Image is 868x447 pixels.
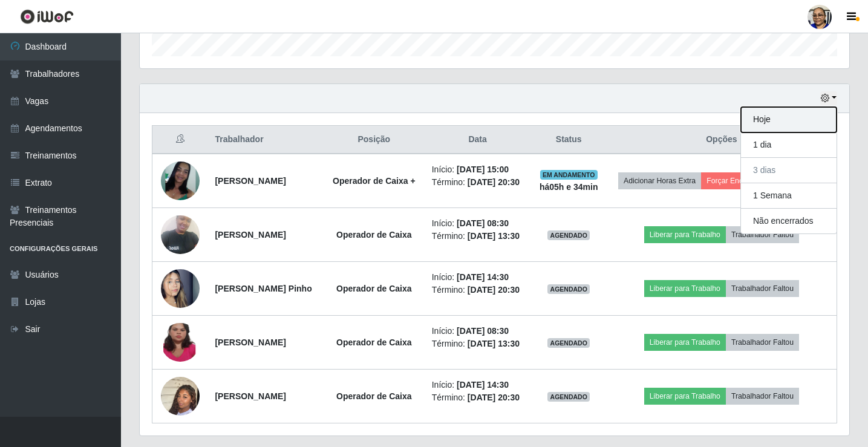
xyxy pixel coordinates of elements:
[333,176,416,186] strong: Operador de Caixa +
[457,272,509,282] time: [DATE] 14:30
[726,388,799,405] button: Trabalhador Faltou
[432,391,524,404] li: Término:
[161,162,200,200] img: 1618873875814.jpeg
[215,230,286,240] strong: [PERSON_NAME]
[468,231,520,241] time: [DATE] 13:30
[468,285,520,295] time: [DATE] 20:30
[741,183,837,209] button: 1 Semana
[336,391,412,401] strong: Operador de Caixa
[607,126,837,154] th: Opções
[741,209,837,233] button: Não encerrados
[644,226,726,243] button: Liberar para Trabalho
[547,338,590,348] span: AGENDADO
[540,182,598,192] strong: há 05 h e 34 min
[457,326,509,336] time: [DATE] 08:30
[432,379,524,391] li: Início:
[547,230,590,240] span: AGENDADO
[432,271,524,284] li: Início:
[468,393,520,402] time: [DATE] 20:30
[432,176,524,189] li: Término:
[161,299,200,385] img: 1740101299384.jpeg
[741,132,837,158] button: 1 dia
[644,280,726,297] button: Liberar para Trabalho
[336,338,412,347] strong: Operador de Caixa
[432,338,524,350] li: Término:
[547,284,590,294] span: AGENDADO
[618,172,701,189] button: Adicionar Horas Extra
[457,380,509,390] time: [DATE] 14:30
[644,334,726,351] button: Liberar para Trabalho
[215,338,286,347] strong: [PERSON_NAME]
[161,362,200,431] img: 1745635313698.jpeg
[215,176,286,186] strong: [PERSON_NAME]
[215,284,312,293] strong: [PERSON_NAME] Pinho
[20,9,74,24] img: CoreUI Logo
[432,163,524,176] li: Início:
[432,284,524,296] li: Término:
[207,126,323,154] th: Trabalhador
[161,254,200,323] img: 1742004720131.jpeg
[457,218,509,228] time: [DATE] 08:30
[425,126,531,154] th: Data
[644,388,726,405] button: Liberar para Trabalho
[726,280,799,297] button: Trabalhador Faltou
[531,126,607,154] th: Status
[547,392,590,402] span: AGENDADO
[468,177,520,187] time: [DATE] 20:30
[540,170,598,180] span: EM ANDAMENTO
[701,172,782,189] button: Forçar Encerramento
[336,284,412,293] strong: Operador de Caixa
[726,334,799,351] button: Trabalhador Faltou
[741,107,837,132] button: Hoje
[741,158,837,183] button: 3 dias
[457,165,509,174] time: [DATE] 15:00
[324,126,425,154] th: Posição
[432,230,524,243] li: Término:
[432,325,524,338] li: Início:
[215,391,286,401] strong: [PERSON_NAME]
[726,226,799,243] button: Trabalhador Faltou
[161,209,200,260] img: 1724608563724.jpeg
[432,217,524,230] li: Início:
[468,339,520,348] time: [DATE] 13:30
[336,230,412,240] strong: Operador de Caixa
